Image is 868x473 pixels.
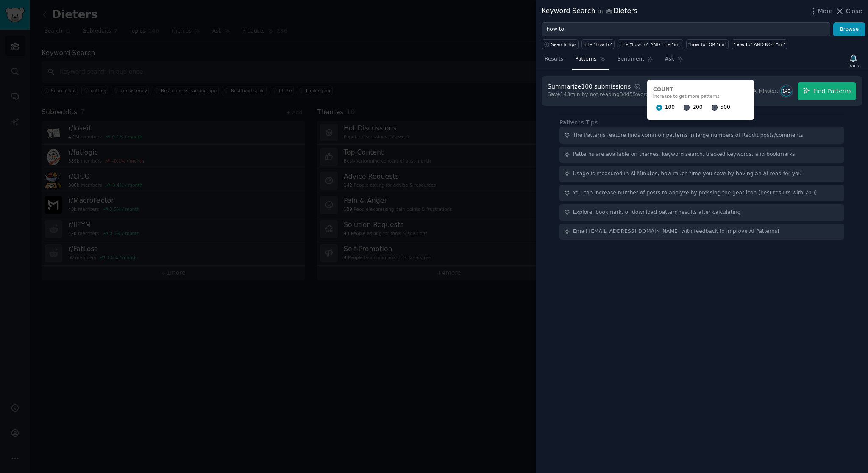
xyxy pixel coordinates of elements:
[620,41,682,47] div: title:"how to" AND title:"im"
[598,8,603,15] span: in
[665,55,674,63] span: Ask
[662,53,686,70] a: Ask
[542,22,830,37] input: Try a keyword related to your business
[732,39,788,49] a: "how to" AND NOT "im"
[542,53,566,70] a: Results
[573,132,804,139] div: The Patterns feature finds common patterns in large numbers of Reddit posts/comments
[848,63,859,69] div: Track
[542,6,637,17] div: Keyword Search Dieters
[573,228,780,235] div: Email [EMAIL_ADDRESS][DOMAIN_NAME] with feedback to improve AI Patterns!
[545,55,563,63] span: Results
[693,104,702,111] span: 200
[798,82,856,100] button: Find Patterns
[573,151,795,158] div: Patterns are available on themes, keyword search, tracked keywords, and bookmarks
[559,119,598,126] label: Patterns Tips
[615,53,656,70] a: Sentiment
[618,39,683,49] a: title:"how to" AND title:"im"
[818,7,833,16] span: More
[618,55,644,63] span: Sentiment
[584,41,613,47] div: title:"how to"
[653,86,748,94] div: Count
[581,39,615,49] a: title:"how to"
[845,52,862,70] button: Track
[846,7,862,16] span: Close
[665,104,675,111] span: 100
[548,82,631,91] div: Summarize 100 submissions
[686,39,728,49] a: "how to" OR "im"
[753,88,778,94] div: AI Minutes:
[653,93,748,99] div: Increase to get more patterns
[813,87,852,96] span: Find Patterns
[542,39,579,49] button: Search Tips
[551,41,577,47] span: Search Tips
[721,104,730,111] span: 500
[573,170,802,178] div: Usage is measured in AI Minutes, how much time you save by having an AI read for you
[573,189,817,197] div: You can increase number of posts to analyze by pressing the gear icon (best results with 200)
[573,209,741,216] div: Explore, bookmark, or download pattern results after calculating
[833,22,865,37] button: Browse
[782,88,790,94] span: 143
[688,41,726,47] div: "how to" OR "im"
[835,7,862,16] button: Close
[548,91,651,99] div: Save 143 min by not reading 34455 words
[575,55,596,63] span: Patterns
[733,41,786,47] div: "how to" AND NOT "im"
[809,7,833,16] button: More
[572,53,608,70] a: Patterns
